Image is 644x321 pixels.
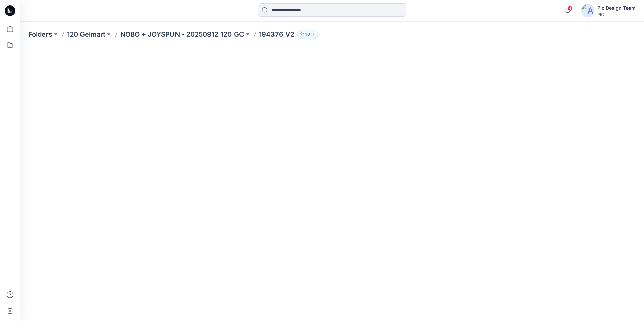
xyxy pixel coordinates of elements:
div: Pic Design Team [597,4,636,12]
a: NOBO + JOYSPUN - 20250912_120_GC [120,30,244,39]
iframe: edit-style [20,47,644,321]
button: 10 [297,30,318,39]
a: 120 Gelmart [67,30,105,39]
p: 194376_V2 [259,30,294,39]
a: Folders [28,30,52,39]
p: 10 [305,31,310,38]
div: PIC [597,12,636,17]
span: 4 [567,6,573,11]
img: avatar [581,4,594,17]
